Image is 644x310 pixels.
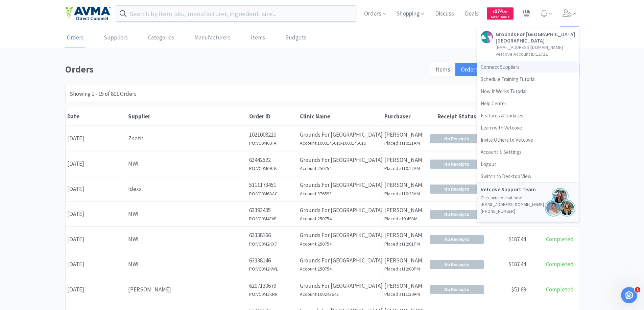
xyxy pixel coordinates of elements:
[249,139,296,147] h6: PO: VC0M69TA
[384,180,421,190] p: [PERSON_NAME]
[300,231,381,240] p: Grounds For [GEOGRAPHIC_DATA] [GEOGRAPHIC_DATA]
[461,65,478,73] span: Orders
[300,265,381,273] h6: Account: 250754
[487,4,514,23] a: $974.47Cash Back
[70,89,137,98] div: Showing 1 - 15 of 801 Orders
[300,281,381,290] p: Grounds For [GEOGRAPHIC_DATA] [GEOGRAPHIC_DATA]
[496,31,575,44] h5: Grounds For [GEOGRAPHIC_DATA] [GEOGRAPHIC_DATA]
[66,256,126,273] div: [DATE]
[249,113,296,120] div: Order ID
[300,206,381,215] p: Grounds For [GEOGRAPHIC_DATA] [GEOGRAPHIC_DATA]
[496,51,575,57] p: Vetcove Account ID: 12722
[128,185,245,194] div: Idexx
[477,158,579,170] a: Logout
[384,290,421,298] h6: Placed at 11:30AM
[477,73,579,85] a: Schedule Training Tutorial
[300,156,381,165] p: Grounds For [GEOGRAPHIC_DATA] [GEOGRAPHIC_DATA]
[508,260,526,268] span: $187.44
[493,8,508,14] span: 974
[384,231,421,240] p: [PERSON_NAME]
[249,240,296,248] h6: PO: VC0M2KX7
[384,215,421,222] h6: Placed at 9:49AM
[430,260,483,269] span: No Receipts
[384,256,421,265] p: [PERSON_NAME]
[545,200,562,217] img: bridget.png
[430,210,483,219] span: No Receipts
[552,188,569,205] img: jenna.png
[65,62,426,77] h1: Orders
[491,15,509,20] span: Cash Back
[300,190,381,197] h6: Account: 376593
[508,235,526,243] span: $187.44
[384,240,421,248] h6: Placed at 12:01PM
[300,165,381,172] h6: Account: 250754
[249,256,296,265] p: 63338146
[146,28,176,48] a: Categories
[300,256,381,265] p: Grounds For [GEOGRAPHIC_DATA] [GEOGRAPHIC_DATA]
[477,85,579,97] a: How It Works Tutorial
[477,97,579,110] a: Help Center
[477,122,579,134] a: Learn with Vetcove
[249,215,296,222] h6: PO: VC0M4EVF
[102,28,129,48] a: Suppliers
[430,285,483,294] span: No Receipts
[66,155,126,172] div: [DATE]
[300,290,381,298] h6: Account: 100243643
[128,285,245,294] div: [PERSON_NAME]
[384,139,421,147] h6: Placed at 10:11AM
[462,11,481,17] a: Deals
[503,9,508,14] span: . 47
[128,134,245,143] div: Zoetis
[300,113,381,120] div: Clinic Name
[425,113,489,120] div: Receipt Status
[621,287,637,303] iframe: Intercom live chat
[384,206,421,215] p: [PERSON_NAME]
[249,206,296,215] p: 63393435
[249,165,296,172] h6: PO: VC0M69TK
[128,235,245,244] div: MWI
[128,113,246,120] div: Supplier
[477,110,579,122] a: Features & Updates
[384,130,421,139] p: [PERSON_NAME]
[300,180,381,190] p: Grounds For [GEOGRAPHIC_DATA] [GEOGRAPHIC_DATA]
[249,231,296,240] p: 63338166
[65,6,111,21] img: e4e33dab9f054f5782a47901c742baa9_102.png
[546,286,574,293] span: Completed
[249,281,296,290] p: 6207130679
[435,65,450,73] span: Items
[384,165,421,172] h6: Placed at 10:12AM
[384,281,421,290] p: [PERSON_NAME]
[300,240,381,248] h6: Account: 250754
[300,130,381,139] p: Grounds For [GEOGRAPHIC_DATA] [GEOGRAPHIC_DATA]
[477,146,579,158] a: Account & Settings
[432,11,457,17] a: Discuss
[116,6,356,21] input: Search by item, sku, manufacturer, ingredient, size...
[384,156,421,165] p: [PERSON_NAME]
[384,190,421,197] h6: Placed at 10:23AM
[66,130,126,147] div: [DATE]
[65,28,85,48] a: Orders
[66,281,126,298] div: [DATE]
[430,160,483,168] span: No Receipts
[284,28,308,48] a: Budgets
[546,260,574,268] span: Completed
[128,209,245,219] div: MWI
[249,130,296,139] p: 1021008220
[249,190,296,197] h6: PO: VC0M6AAC
[430,235,483,244] span: No Receipts
[66,231,126,248] div: [DATE]
[481,201,575,208] p: [EMAIL_ADDRESS][DOMAIN_NAME]
[493,9,495,14] span: $
[519,11,533,18] a: 18
[430,135,483,143] span: No Receipts
[193,28,232,48] a: Manufacturers
[249,156,296,165] p: 63442522
[249,28,267,48] a: Items
[300,139,381,147] h6: Account: 1000145619-1000145619
[384,113,422,120] div: Purchaser
[477,170,579,182] a: Switch to Desktop View
[249,180,296,190] p: 5111173451
[128,260,245,269] div: MWI
[384,265,421,273] h6: Placed at 12:00PM
[66,180,126,198] div: [DATE]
